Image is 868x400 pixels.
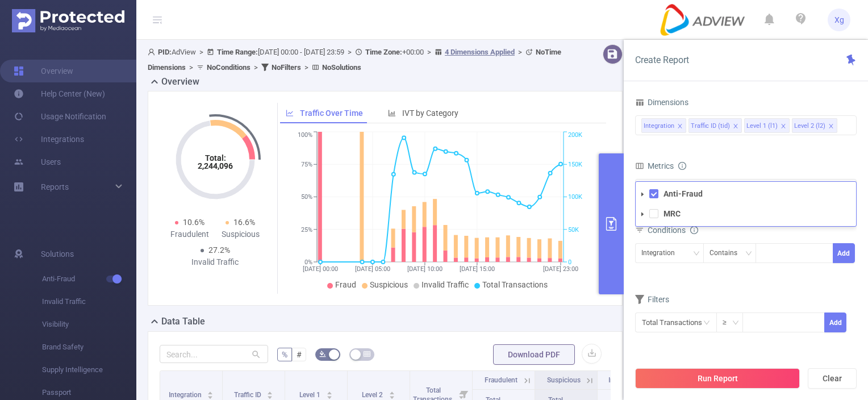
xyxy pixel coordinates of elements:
li: Integration [641,118,686,133]
span: Supply Intelligence [42,359,136,381]
b: Time Range: [217,48,258,56]
i: icon: info-circle [678,162,686,170]
span: > [251,63,261,72]
h2: Overview [161,75,199,89]
strong: MRC [663,209,681,218]
button: Add [833,243,855,263]
span: Total Transactions [482,280,548,289]
button: Clear [808,368,857,389]
i: icon: line-chart [286,109,294,117]
i: icon: caret-up [389,390,395,393]
b: PID: [158,48,172,56]
i: icon: close [828,123,834,130]
span: % [282,350,287,359]
b: Time Zone: [365,48,402,56]
div: Level 2 (l2) [794,119,825,134]
div: Contains [710,244,745,262]
div: Level 1 (l1) [746,119,778,134]
div: Integration [641,244,683,262]
i: icon: caret-down [267,394,273,398]
tspan: 100K [568,194,582,201]
i: icon: bar-chart [388,109,396,117]
i: icon: user [148,48,158,56]
span: Suspicious [370,280,408,289]
span: > [186,63,197,72]
div: Integration [644,119,674,134]
b: No Solutions [322,63,361,72]
button: Download PDF [493,344,575,365]
i: icon: caret-down [389,394,395,398]
li: Traffic ID (tid) [688,118,742,133]
tspan: 200K [568,132,582,139]
i: icon: caret-down [207,394,214,398]
span: Traffic ID [234,391,263,399]
span: 10.6% [183,218,205,227]
span: > [424,48,435,56]
span: # [297,350,302,359]
i: icon: bg-colors [319,351,326,357]
div: Invalid Traffic [190,256,241,268]
tspan: 25% [301,226,312,234]
span: Visibility [42,313,136,336]
span: Integration [169,391,203,399]
span: > [196,48,207,56]
i: icon: down [732,319,739,327]
span: Conditions [648,226,698,235]
span: Filters [635,295,669,304]
tspan: 2,244,096 [198,161,233,170]
i: icon: caret-up [267,390,273,393]
tspan: 50K [568,226,579,234]
b: No Conditions [207,63,251,72]
span: Level 1 [299,391,322,399]
span: 16.6% [233,218,255,227]
tspan: Total: [205,153,226,163]
a: Overview [14,60,73,82]
a: Usage Notification [14,105,106,128]
button: Run Report [635,368,800,389]
a: Integrations [14,128,84,151]
span: Invalid Traffic [422,280,469,289]
div: Suspicious [215,228,266,240]
i: icon: caret-up [326,390,332,393]
span: Anti-Fraud [42,268,136,290]
tspan: [DATE] 15:00 [459,265,494,273]
i: icon: caret-down [326,394,332,398]
span: > [515,48,525,56]
i: icon: close [781,123,786,130]
i: icon: info-circle [690,226,698,234]
i: icon: down [745,250,752,258]
span: Brand Safety [42,336,136,359]
a: Users [14,151,61,173]
i: icon: caret-down [640,211,645,217]
i: icon: table [364,351,370,357]
tspan: [DATE] 10:00 [407,265,442,273]
button: Add [824,312,846,332]
tspan: 50% [301,194,312,201]
span: Fraud [335,280,356,289]
span: 27.2% [208,245,230,255]
li: Level 2 (l2) [792,118,837,133]
h2: Data Table [161,315,205,328]
span: Fraudulent [485,376,518,384]
span: AdView [DATE] 00:00 - [DATE] 23:59 +00:00 [148,48,561,72]
div: Sort [389,390,395,397]
span: IVT by Category [402,109,458,118]
div: Fraudulent [164,228,215,240]
span: Reports [41,182,69,191]
tspan: 75% [301,161,312,168]
span: Create Report [635,55,689,65]
span: Level 2 [362,391,385,399]
b: No Filters [272,63,301,72]
span: Traffic Over Time [300,109,363,118]
img: Protected Media [12,9,124,32]
span: Xg [834,9,844,31]
span: Invalid Traffic [608,376,649,384]
div: Sort [266,390,273,397]
tspan: 100% [298,132,312,139]
a: Reports [41,176,69,198]
i: icon: caret-down [640,191,645,197]
span: Dimensions [635,98,688,107]
i: icon: close [733,123,738,130]
div: Sort [326,390,333,397]
div: Traffic ID (tid) [691,119,730,134]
